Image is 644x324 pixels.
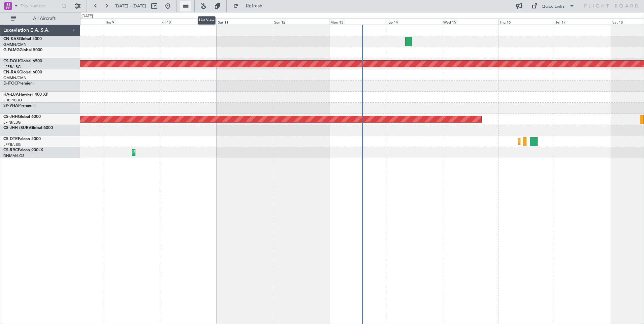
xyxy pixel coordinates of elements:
[3,104,35,108] a: SP-VHAPremier I
[3,126,30,130] span: CS-JHH (SUB)
[7,13,73,24] button: All Aircraft
[3,148,18,152] span: CS-RRC
[3,148,43,152] a: CS-RRCFalcon 900LX
[3,48,42,52] a: G-FAMGGlobal 5000
[498,19,554,25] div: Thu 16
[217,19,273,25] div: Sat 11
[3,64,21,69] a: LFPB/LBG
[3,82,17,86] span: D-ITOC
[3,137,41,141] a: CS-DTRFalcon 2000
[134,148,203,158] div: Planned Maint Lagos ([PERSON_NAME])
[18,16,71,21] span: All Aircraft
[3,120,21,125] a: LFPB/LBG
[3,104,18,108] span: SP-VHA
[3,75,27,80] a: GMMN/CMN
[230,1,270,11] button: Refresh
[3,153,24,158] a: DNMM/LOS
[3,70,42,74] a: CN-RAKGlobal 6000
[3,59,42,63] a: CS-DOUGlobal 6500
[104,19,160,25] div: Thu 9
[3,93,48,97] a: HA-LUAHawker 400 XP
[3,137,18,141] span: CS-DTR
[329,19,385,25] div: Mon 13
[3,115,18,119] span: CS-JHH
[3,37,19,41] span: CN-KAS
[542,3,565,10] div: Quick Links
[386,19,442,25] div: Tue 14
[3,82,34,86] a: D-ITOCPremier I
[273,19,329,25] div: Sun 12
[3,42,27,47] a: GMMN/CMN
[3,48,20,52] span: G-FAMG
[3,93,19,97] span: HA-LUA
[3,98,22,103] a: LHBP/BUD
[115,3,146,9] span: [DATE] - [DATE]
[82,13,93,19] div: [DATE]
[520,136,554,147] div: Planned Maint Sofia
[442,19,498,25] div: Wed 15
[3,70,19,74] span: CN-RAK
[160,19,216,25] div: Fri 10
[21,1,59,11] input: Trip Number
[3,126,53,130] a: CS-JHH (SUB)Global 6000
[3,59,19,63] span: CS-DOU
[528,1,578,11] button: Quick Links
[198,16,216,25] div: List View
[3,37,42,41] a: CN-KASGlobal 5000
[3,142,21,147] a: LFPB/LBG
[240,4,268,8] span: Refresh
[3,115,41,119] a: CS-JHHGlobal 6000
[555,19,611,25] div: Fri 17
